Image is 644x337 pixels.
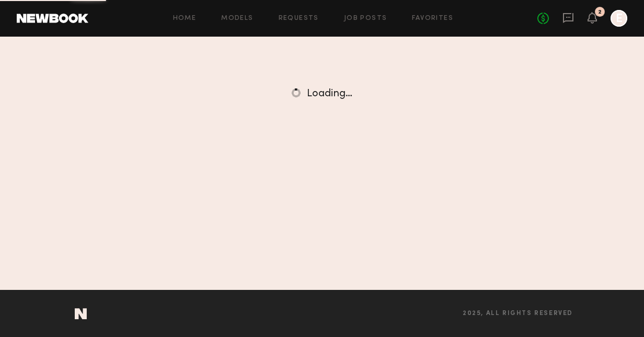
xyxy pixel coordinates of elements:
a: Models [221,15,253,22]
a: Favorites [412,15,453,22]
a: Job Posts [344,15,387,22]
span: 2025, all rights reserved [463,310,573,317]
span: Loading… [307,89,352,99]
a: Requests [279,15,319,22]
a: Home [173,15,197,22]
div: 2 [598,9,602,15]
a: E [611,10,627,27]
